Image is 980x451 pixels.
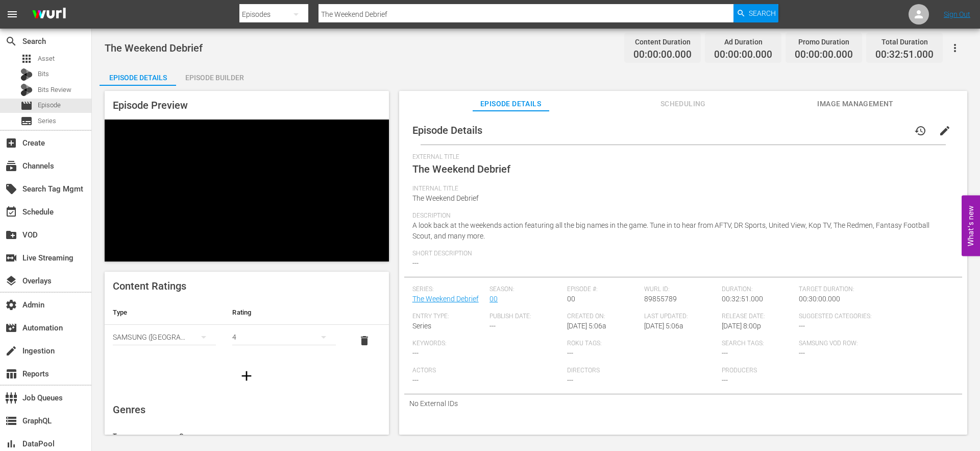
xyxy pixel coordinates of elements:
[412,124,482,136] span: Episode Details
[412,163,510,175] span: The Weekend Debrief
[38,100,61,110] span: Episode
[412,185,949,193] span: Internal Title
[799,286,948,294] span: Target Duration:
[412,259,419,267] span: ---
[6,8,18,20] span: menu
[412,313,485,321] span: Entry Type:
[5,368,17,380] span: Reports
[113,323,216,351] div: SAMSUNG ([GEOGRAPHIC_DATA] (the Republic of))
[412,376,419,384] span: ---
[567,349,573,357] span: ---
[914,125,926,137] span: history
[38,69,49,79] span: Bits
[5,35,17,48] span: Search
[489,313,562,321] span: Publish Date:
[20,68,33,81] div: Bits
[722,313,794,321] span: Release Date:
[644,313,717,321] span: Last Updated:
[358,335,371,347] span: delete
[633,35,692,49] div: Content Duration
[5,160,17,172] span: Channels
[644,322,683,330] span: [DATE] 5:06a
[567,313,640,321] span: Created On:
[24,3,73,27] img: ans4CAIJ8jUAAAAAAAAAAAAAAAAAAAAAAAAgQb4GAAAAAAAAAAAAAAAAAAAAAAAAJMjXAAAAAAAAAAAAAAAAAAAAAAAAgAT5G...
[722,322,761,330] span: [DATE] 8:00p
[489,286,562,294] span: Season:
[113,280,186,292] span: Content Ratings
[105,424,171,448] th: Type
[176,65,253,86] button: Episode Builder
[795,35,853,49] div: Promo Duration
[722,367,871,375] span: Producers
[795,49,853,61] span: 00:00:00.000
[489,322,496,330] span: ---
[5,229,17,241] span: VOD
[714,49,772,61] span: 00:00:00.000
[5,183,17,195] span: Search Tag Mgmt
[224,300,344,325] th: Rating
[645,98,721,110] span: Scheduling
[171,424,357,448] th: Genres
[644,295,677,303] span: 89855789
[113,99,188,111] span: Episode Preview
[5,137,17,149] span: Create
[105,300,224,325] th: Type
[817,98,894,110] span: Image Management
[176,65,253,90] div: Episode Builder
[100,65,176,90] div: Episode Details
[105,42,203,54] span: The Weekend Debrief
[733,4,778,22] button: Search
[962,195,980,256] button: Open Feedback Widget
[100,65,176,86] button: Episode Details
[567,340,717,348] span: Roku Tags:
[799,295,840,303] span: 00:30:00.000
[5,299,17,311] span: Admin
[5,438,17,450] span: DataPool
[908,118,933,143] button: history
[20,84,33,96] div: Bits Review
[412,212,949,220] span: Description
[567,295,575,303] span: 00
[412,322,431,330] span: Series
[714,35,772,49] div: Ad Duration
[412,349,419,357] span: ---
[473,98,549,110] span: Episode Details
[5,345,17,357] span: Ingestion
[232,323,335,351] div: 4
[567,367,717,375] span: Directors
[412,340,562,348] span: Keywords:
[633,49,692,61] span: 00:00:00.000
[567,286,640,294] span: Episode #:
[799,322,805,330] span: ---
[799,349,805,357] span: ---
[567,322,606,330] span: [DATE] 5:06a
[944,10,970,18] a: Sign Out
[722,340,794,348] span: Search Tags:
[113,403,145,416] span: Genres
[875,35,934,49] div: Total Duration
[20,100,33,112] span: Episode
[412,295,479,303] a: The Weekend Debrief
[644,286,717,294] span: Wurl ID:
[749,4,776,22] span: Search
[875,49,934,61] span: 00:32:51.000
[567,376,573,384] span: ---
[20,115,33,127] span: Series
[412,153,949,161] span: External Title
[38,116,56,126] span: Series
[722,286,794,294] span: Duration:
[722,295,763,303] span: 00:32:51.000
[412,221,929,240] span: A look back at the weekends action featuring all the big names in the game. Tune in to hear from ...
[404,394,962,413] div: No External IDs
[105,300,389,357] table: simple table
[5,392,17,404] span: Job Queues
[20,53,33,65] span: Asset
[412,194,479,202] span: The Weekend Debrief
[412,286,485,294] span: Series:
[352,328,377,353] button: delete
[722,349,728,357] span: ---
[38,85,71,95] span: Bits Review
[933,118,957,143] button: edit
[799,340,871,348] span: Samsung VOD Row:
[489,295,498,303] a: 00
